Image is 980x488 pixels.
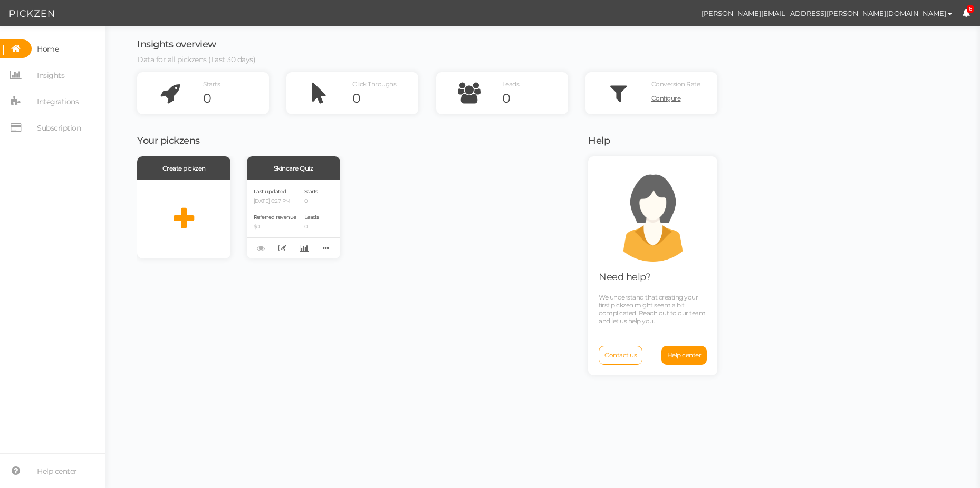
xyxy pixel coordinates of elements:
span: Home [37,41,59,57]
span: Last updated [254,188,286,195]
div: 0 [352,91,418,106]
p: 0 [304,198,319,205]
span: Need help? [599,271,650,283]
span: 6 [967,5,974,13]
span: Subscription [37,119,81,136]
span: Starts [203,80,220,88]
div: 0 [502,91,568,106]
span: Referred revenue [254,214,296,221]
span: Contact us [604,351,637,359]
div: Last updated [DATE] 6:27 PM Referred revenue $0 Starts 0 Leads 0 [247,180,340,258]
span: Leads [304,214,319,221]
a: Help center [661,346,707,365]
span: [PERSON_NAME][EMAIL_ADDRESS][PERSON_NAME][DOMAIN_NAME] [702,9,946,17]
div: Skincare Quiz [247,156,340,180]
span: Help [588,135,610,146]
img: support.png [606,167,700,262]
p: $0 [254,224,296,231]
span: Starts [304,188,318,195]
span: Configure [651,94,681,102]
button: [PERSON_NAME][EMAIL_ADDRESS][PERSON_NAME][DOMAIN_NAME] [691,4,962,22]
span: Help center [37,463,77,480]
img: Pickzen logo [9,7,54,20]
span: Insights overview [137,38,216,50]
span: Insights [37,67,64,84]
span: Your pickzens [137,135,200,146]
span: Create pickzen [162,164,206,172]
img: e461e14119391d8baf729a9bdf18d419 [673,4,691,23]
div: 0 [203,91,269,106]
p: [DATE] 6:27 PM [254,198,296,205]
span: Click Throughs [352,80,396,88]
a: Configure [651,91,717,106]
p: 0 [304,224,319,231]
span: Help center [667,351,702,359]
span: Integrations [37,93,79,110]
span: Leads [502,80,520,88]
span: Conversion Rate [651,80,700,88]
span: Data for all pickzens (Last 30 days) [137,55,255,64]
span: We understand that creating your first pickzen might seem a bit complicated. Reach out to our tea... [599,293,705,325]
